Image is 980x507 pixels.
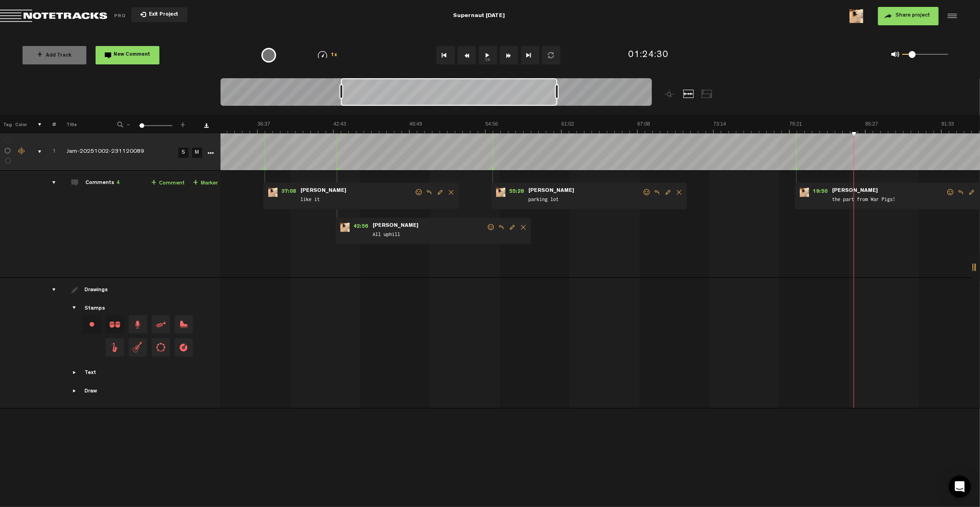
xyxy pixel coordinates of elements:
span: Drag and drop a stamp [129,338,147,357]
button: Exit Project [131,7,187,22]
span: Delete comment [518,224,529,230]
span: + [151,179,156,187]
span: - [125,121,132,126]
button: Go to beginning [436,46,455,64]
span: Drag and drop a stamp [129,315,147,334]
span: 4 [116,180,119,186]
span: 37:08 [278,188,300,197]
span: Delete comment [446,189,457,196]
th: Color [14,115,28,133]
div: drawings [43,285,57,294]
button: Loop [542,46,561,64]
img: ACg8ocL5gwKw5pd07maQ2lhPOff6WT8m3IvDddvTE_9JOcBkgrnxFAKk=s96-c [800,188,809,197]
span: Showcase draw menu [71,387,79,395]
span: Edit comment [435,189,446,196]
button: Share project [878,7,939,25]
span: New Comment [114,52,151,58]
span: Reply to comment [496,224,507,230]
button: +Add Track [23,46,86,64]
span: Showcase text [71,369,79,376]
span: Share project [895,13,930,18]
span: [PERSON_NAME] [372,223,419,229]
span: + [179,121,187,126]
img: speedometer.svg [318,51,327,58]
span: parking lot [527,195,642,205]
td: drawings [42,278,56,409]
div: Stamps [85,305,105,313]
span: + [37,52,42,59]
td: Click to edit the title Jam-20251002-231120089 [56,133,176,171]
span: [PERSON_NAME] [831,188,879,194]
a: M [192,148,202,158]
img: ACg8ocL5gwKw5pd07maQ2lhPOff6WT8m3IvDddvTE_9JOcBkgrnxFAKk=s96-c [496,188,505,197]
span: 1x [331,53,337,58]
button: Rewind [458,46,476,64]
span: Showcase stamps [71,305,79,312]
button: New Comment [96,46,159,64]
div: Comments [85,179,119,187]
a: Download comments [204,123,209,128]
span: Drag and drop a stamp [106,338,124,357]
a: Comment [151,178,185,189]
span: [PERSON_NAME] [300,188,347,194]
td: Change the color of the waveform [14,133,28,171]
span: All uphill [372,230,487,240]
td: comments, stamps & drawings [28,133,42,171]
span: Drag and drop a stamp [175,315,193,334]
span: + [193,179,198,187]
div: comments [43,178,57,187]
div: Drawings [85,287,110,294]
img: ACg8ocL5gwKw5pd07maQ2lhPOff6WT8m3IvDddvTE_9JOcBkgrnxFAKk=s96-c [850,9,863,23]
img: ACg8ocL5gwKw5pd07maQ2lhPOff6WT8m3IvDddvTE_9JOcBkgrnxFAKk=s96-c [340,223,350,232]
div: 01:24:30 [628,49,668,62]
span: Drag and drop a stamp [152,315,170,334]
span: Exit Project [146,12,178,17]
img: ACg8ocL5gwKw5pd07maQ2lhPOff6WT8m3IvDddvTE_9JOcBkgrnxFAKk=s96-c [268,188,278,197]
div: Open Intercom Messenger [949,476,971,498]
span: Reply to comment [424,189,435,196]
span: Delete comment [674,189,685,196]
button: Go to end [521,46,539,64]
div: 1x [304,51,351,59]
span: [PERSON_NAME] [527,188,575,194]
span: Edit comment [966,189,977,196]
a: More [206,148,215,156]
span: Drag and drop a stamp [152,338,170,357]
button: Fast Forward [500,46,518,64]
span: 19:50 [809,188,831,197]
div: Click to edit the title [67,148,186,157]
span: Edit comment [507,224,518,230]
span: Reply to comment [955,189,966,196]
div: Text [85,369,96,377]
td: Click to change the order number 1 [42,133,56,171]
span: 55:28 [505,188,527,197]
button: 1x [479,46,497,64]
span: the part from War Pigs! [831,195,946,205]
a: S [178,148,188,158]
span: like it [300,195,414,205]
a: Marker [193,178,218,189]
th: Title [56,115,105,133]
div: Change stamp color.To change the color of an existing stamp, select the stamp on the right and th... [83,315,101,334]
span: Drag and drop a stamp [106,315,124,334]
div: Change the color of the waveform [15,147,29,156]
span: Add Track [37,53,72,58]
span: 42:56 [350,223,372,232]
div: {{ tooltip_message }} [261,48,276,63]
th: # [42,115,56,133]
span: Edit comment [663,189,674,196]
td: comments [42,171,56,278]
span: Drag and drop a stamp [175,338,193,357]
span: Reply to comment [651,189,663,196]
div: Draw [85,388,97,396]
div: comments, stamps & drawings [29,147,43,156]
div: Click to change the order number [43,148,57,156]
